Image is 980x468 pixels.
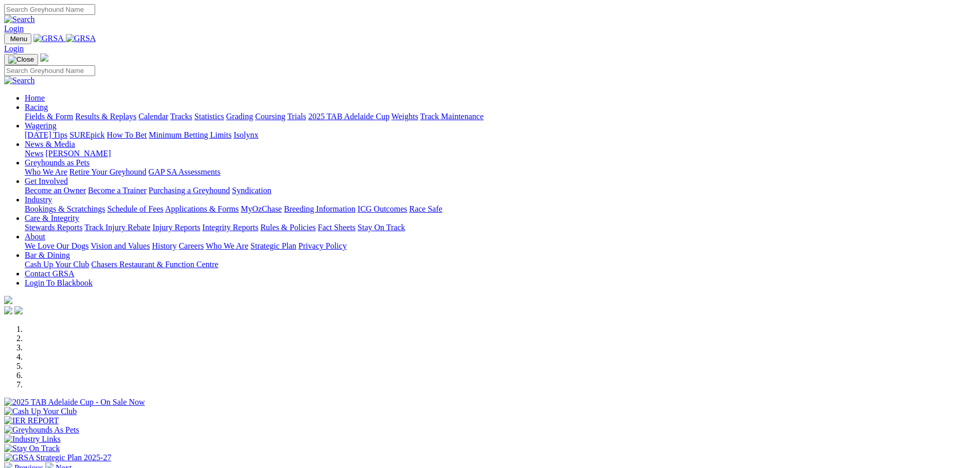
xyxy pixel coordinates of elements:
a: How To Bet [107,130,147,139]
a: Schedule of Fees [107,204,163,213]
div: Wagering [25,130,976,140]
img: logo-grsa-white.png [4,296,12,304]
a: Cash Up Your Club [25,260,89,269]
a: Login [4,44,24,53]
a: Get Involved [25,177,68,185]
a: Results & Replays [75,112,136,121]
a: [PERSON_NAME] [45,149,111,158]
img: 2025 TAB Adelaide Cup - On Sale Now [4,398,145,407]
img: GRSA [33,34,64,43]
a: News [25,149,43,158]
a: Who We Are [206,241,248,250]
img: Close [8,55,34,64]
a: Become a Trainer [88,186,147,195]
button: Toggle navigation [4,33,31,44]
a: 2025 TAB Adelaide Cup [308,112,389,121]
a: Retire Your Greyhound [69,167,147,176]
a: Fields & Form [25,112,73,121]
img: twitter.svg [14,306,23,314]
a: SUREpick [69,130,104,139]
a: Bar & Dining [25,251,70,259]
img: facebook.svg [4,306,12,314]
button: Toggle navigation [4,54,38,65]
a: Track Injury Rebate [84,223,150,232]
img: logo-grsa-white.png [40,53,48,62]
div: Get Involved [25,186,976,195]
img: Industry Links [4,435,61,444]
a: Login To Blackbook [25,278,93,287]
a: Race Safe [409,204,442,213]
div: About [25,241,976,251]
a: Rules & Policies [260,223,316,232]
a: Wagering [25,121,57,130]
a: Home [25,93,45,102]
a: News & Media [25,140,75,148]
img: Stay On Track [4,444,60,453]
div: Greyhounds as Pets [25,167,976,177]
a: Coursing [255,112,286,121]
a: Integrity Reports [202,223,258,232]
a: Industry [25,195,52,204]
a: Vision and Values [91,241,150,250]
img: Search [4,76,35,85]
input: Search [4,65,95,76]
a: Chasers Restaurant & Function Centre [91,260,218,269]
a: Isolynx [234,130,258,139]
img: Greyhounds As Pets [4,425,79,435]
a: Racing [25,103,48,111]
a: Greyhounds as Pets [25,158,90,167]
a: Calendar [138,112,168,121]
div: Racing [25,112,976,121]
a: Track Maintenance [420,112,484,121]
a: ICG Outcomes [358,204,407,213]
a: Contact GRSA [25,269,74,278]
a: History [152,241,176,250]
a: Syndication [232,186,271,195]
img: IER REPORT [4,416,59,425]
div: News & Media [25,149,976,158]
input: Search [4,4,95,15]
a: Become an Owner [25,186,86,195]
a: Careers [179,241,204,250]
a: [DATE] Tips [25,130,67,139]
a: Purchasing a Greyhound [149,186,230,195]
a: Bookings & Scratchings [25,204,105,213]
a: MyOzChase [241,204,282,213]
a: Stay On Track [358,223,405,232]
a: Applications & Forms [165,204,239,213]
a: Care & Integrity [25,214,79,222]
img: GRSA [66,34,96,43]
span: Menu [10,35,27,43]
a: Injury Reports [152,223,200,232]
img: Search [4,15,35,24]
img: Cash Up Your Club [4,407,77,416]
a: Stewards Reports [25,223,82,232]
div: Bar & Dining [25,260,976,269]
a: Login [4,24,24,33]
a: Statistics [194,112,224,121]
div: Care & Integrity [25,223,976,232]
a: Trials [287,112,306,121]
a: Minimum Betting Limits [149,130,231,139]
a: We Love Our Dogs [25,241,88,250]
a: Tracks [170,112,192,121]
a: Breeding Information [284,204,355,213]
a: Privacy Policy [298,241,347,250]
a: Weights [391,112,418,121]
div: Industry [25,204,976,214]
a: Who We Are [25,167,67,176]
a: Grading [226,112,253,121]
a: Strategic Plan [251,241,296,250]
a: Fact Sheets [318,223,355,232]
img: GRSA Strategic Plan 2025-27 [4,453,111,462]
a: About [25,232,45,241]
a: GAP SA Assessments [149,167,221,176]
